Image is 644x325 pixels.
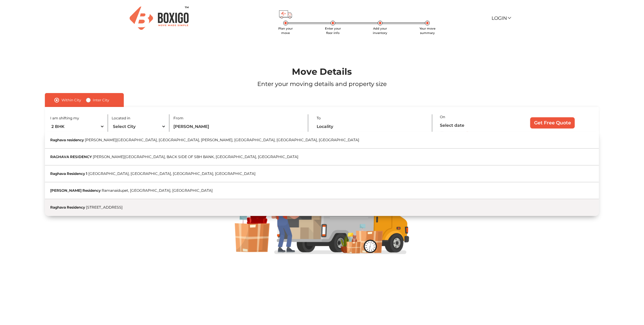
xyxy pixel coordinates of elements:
button: RAGHAVA RESIDENCY[PERSON_NAME][GEOGRAPHIC_DATA], BACK SIDE OF SBH BANK, [GEOGRAPHIC_DATA], [GEOGR... [45,149,599,165]
span: Raghava residency [50,138,84,142]
input: Locality [173,121,300,132]
p: Enter your moving details and property size [26,79,618,88]
span: Raghava Residency [50,205,85,209]
label: Inter City [93,97,110,104]
span: Plan your move [279,27,293,35]
label: From [173,116,183,121]
input: Select date [440,120,504,131]
label: Is flexible? [447,131,465,137]
a: Login [492,15,511,21]
h1: Move Details [26,66,618,77]
button: [PERSON_NAME] ResidencyRamanaidupet, [GEOGRAPHIC_DATA], [GEOGRAPHIC_DATA] [45,182,599,199]
label: Within City [61,97,81,104]
span: [PERSON_NAME] Residency [50,188,101,193]
label: I am shifting my [50,116,79,121]
span: [STREET_ADDRESS] [86,205,123,209]
span: Raghava Residency 1 [50,171,87,176]
button: Raghava Residency[STREET_ADDRESS] [45,199,599,216]
input: Locality [317,121,426,132]
label: Located in [112,116,131,121]
label: On [440,114,445,120]
span: RAGHAVA RESIDENCY [50,155,92,159]
span: Ramanaidupet, [GEOGRAPHIC_DATA], [GEOGRAPHIC_DATA] [102,188,213,193]
label: To [317,116,321,121]
span: Your move summary [419,27,435,35]
span: Add your inventory [373,27,388,35]
span: [PERSON_NAME][GEOGRAPHIC_DATA], BACK SIDE OF SBH BANK, [GEOGRAPHIC_DATA], [GEOGRAPHIC_DATA] [93,155,299,159]
img: Boxigo [130,6,189,30]
input: Get Free Quote [530,117,575,129]
span: [PERSON_NAME][GEOGRAPHIC_DATA], [GEOGRAPHIC_DATA], [PERSON_NAME], [GEOGRAPHIC_DATA], [GEOGRAPHIC_... [85,138,360,142]
span: Enter your floor info [325,27,341,35]
button: Raghava Residency 1[GEOGRAPHIC_DATA], [GEOGRAPHIC_DATA], [GEOGRAPHIC_DATA], [GEOGRAPHIC_DATA] [45,165,599,182]
button: Raghava residency[PERSON_NAME][GEOGRAPHIC_DATA], [GEOGRAPHIC_DATA], [PERSON_NAME], [GEOGRAPHIC_DA... [45,132,599,149]
span: [GEOGRAPHIC_DATA], [GEOGRAPHIC_DATA], [GEOGRAPHIC_DATA], [GEOGRAPHIC_DATA] [89,171,256,176]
